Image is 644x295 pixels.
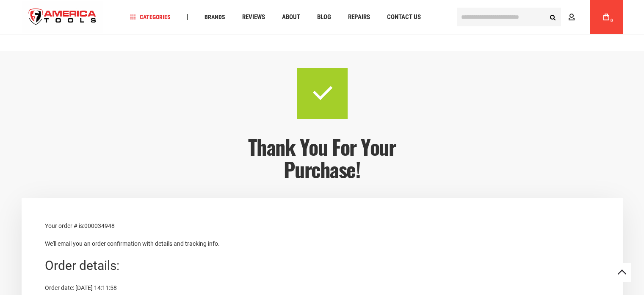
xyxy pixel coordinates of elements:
a: Reviews [238,11,269,23]
a: Contact Us [383,11,425,23]
a: Repairs [344,11,374,23]
span: Reviews [242,14,265,20]
span: Blog [317,14,331,20]
span: Repairs [348,14,370,20]
span: Contact Us [387,14,421,20]
span: 000034948 [84,222,115,229]
p: We'll email you an order confirmation with details and tracking info. [45,239,600,248]
span: 0 [611,18,613,23]
span: About [282,14,300,20]
p: Your order # is: [45,221,600,230]
div: Order details: [45,257,600,275]
a: store logo [22,1,104,33]
span: Categories [130,14,171,20]
span: Brands [205,14,225,20]
span: Thank you for your purchase! [248,132,395,184]
img: America Tools [22,1,104,33]
a: Blog [313,11,335,23]
a: Brands [201,11,229,23]
a: About [278,11,304,23]
div: Order date: [DATE] 14:11:58 [45,284,600,292]
a: Categories [126,11,174,23]
button: Search [545,9,561,25]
